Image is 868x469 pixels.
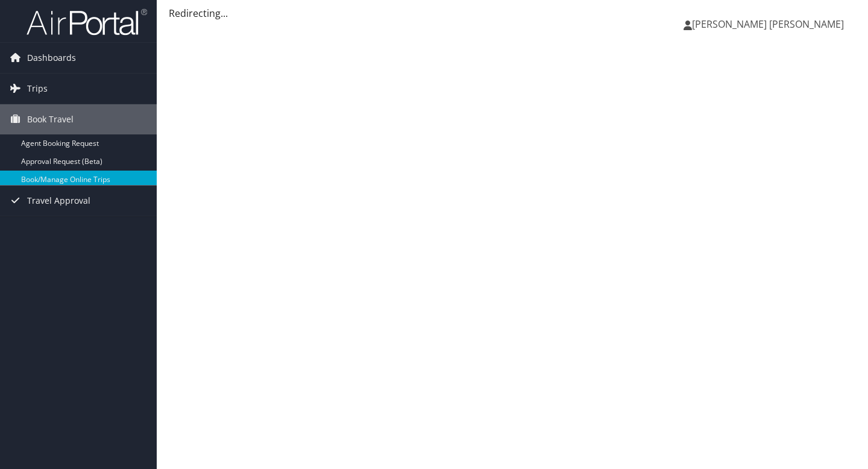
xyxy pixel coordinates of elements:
[27,104,74,134] span: Book Travel
[169,6,856,20] div: Redirecting...
[27,8,147,36] img: airportal-logo.png
[27,74,48,104] span: Trips
[684,6,856,42] a: [PERSON_NAME] [PERSON_NAME]
[27,186,90,216] span: Travel Approval
[27,43,76,73] span: Dashboards
[692,17,844,31] span: [PERSON_NAME] [PERSON_NAME]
